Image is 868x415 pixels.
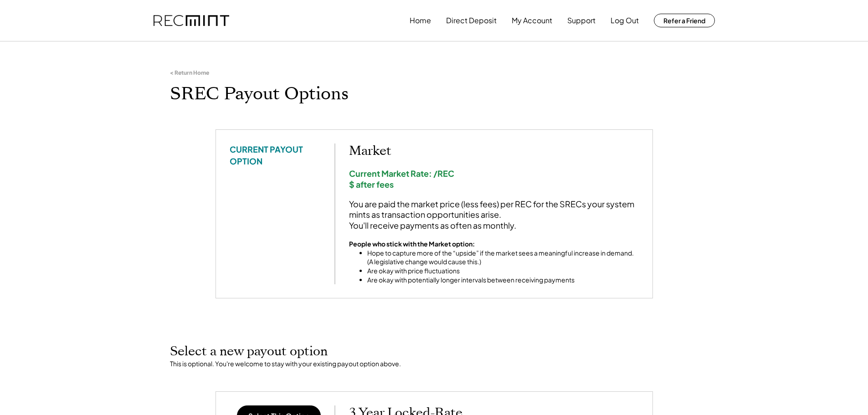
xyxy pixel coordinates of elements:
[154,15,229,26] img: recmint-logotype%403x.png
[170,69,209,77] div: < Return Home
[349,168,639,190] div: Current Market Rate: /REC $ after fees
[349,143,639,159] h2: Market
[367,249,639,266] li: Hope to capture more of the “upside” if the market sees a meaningful increase in demand. (A legis...
[349,240,475,248] strong: People who stick with the Market option:
[230,143,321,166] div: CURRENT PAYOUT OPTION
[367,276,639,285] li: Are okay with potentially longer intervals between receiving payments
[446,11,497,30] button: Direct Deposit
[349,199,639,231] div: You are paid the market price (less fees) per REC for the SRECs your system mints as transaction ...
[170,344,699,359] h2: Select a new payout option
[512,11,552,30] button: My Account
[170,359,699,369] div: This is optional. You're welcome to stay with your existing payout option above.
[654,14,715,27] button: Refer a Friend
[567,11,596,30] button: Support
[410,11,431,30] button: Home
[170,83,699,105] h1: SREC Payout Options
[367,266,639,276] li: Are okay with price fluctuations
[611,11,639,30] button: Log Out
